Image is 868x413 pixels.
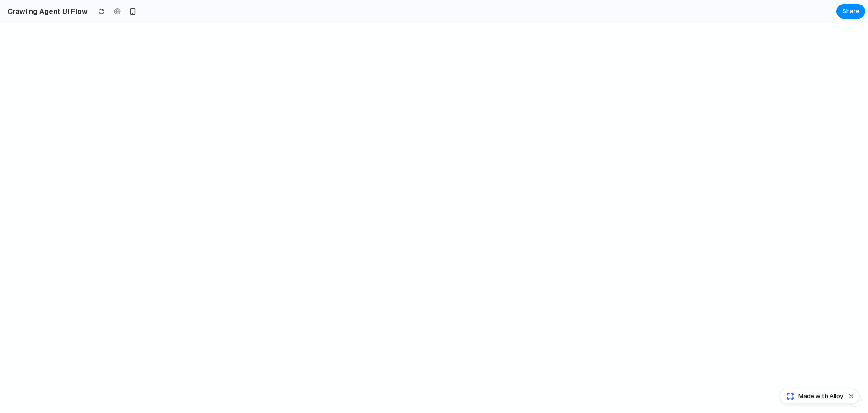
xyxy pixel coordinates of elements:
h2: Crawling Agent UI Flow [4,6,88,17]
span: Share [842,7,859,16]
button: Share [836,4,865,19]
button: Dismiss watermark [846,391,857,402]
span: Made with Alloy [798,392,843,401]
a: Made with Alloy [780,392,844,401]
